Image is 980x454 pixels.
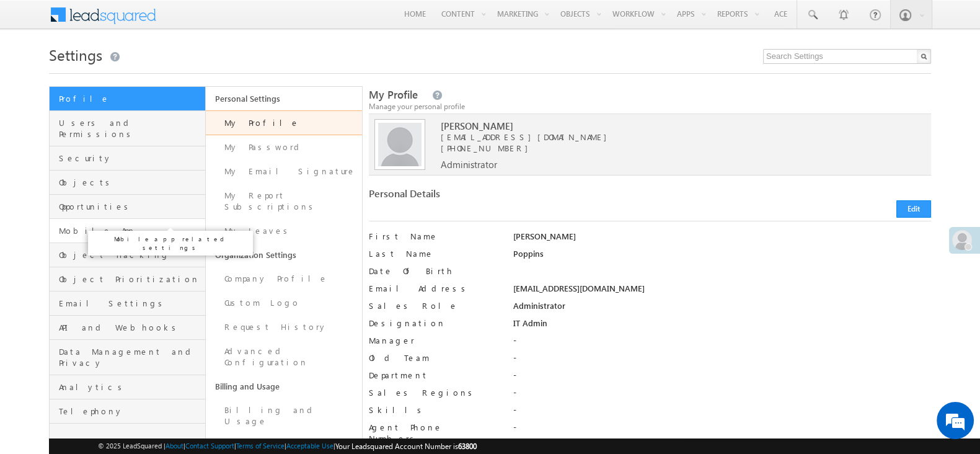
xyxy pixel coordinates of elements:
[206,398,362,434] a: Billing and Usage
[441,131,890,143] span: [EMAIL_ADDRESS][DOMAIN_NAME]
[59,381,202,393] span: Analytics
[513,422,931,439] div: -
[206,159,362,184] a: My Email Signature
[206,135,362,159] a: My Password
[513,387,931,404] div: -
[50,340,205,375] a: Data Management and Privacy
[369,87,418,102] span: My Profile
[369,248,498,259] label: Last Name
[206,219,362,243] a: My Leaves
[513,404,931,422] div: -
[369,335,498,346] label: Manager
[50,195,205,219] a: Opportunities
[50,399,205,424] a: Telephony
[59,346,202,368] span: Data Management and Privacy
[59,93,202,104] span: Profile
[513,231,931,248] div: [PERSON_NAME]
[50,219,205,243] a: Mobile App
[59,201,202,212] span: Opportunities
[369,283,498,294] label: Email Address
[369,404,498,416] label: Skills
[513,352,931,370] div: -
[206,243,362,267] a: Organization Settings
[896,200,931,218] button: Edit
[50,243,205,267] a: Object Tracking
[369,352,498,363] label: Old Team
[50,316,205,340] a: API and Webhooks
[185,442,234,450] a: Contact Support
[513,283,931,300] div: [EMAIL_ADDRESS][DOMAIN_NAME]
[166,442,183,450] a: About
[369,300,498,311] label: Sales Role
[59,249,202,260] span: Object Tracking
[441,159,497,170] span: Administrator
[50,146,205,171] a: Security
[369,101,931,112] div: Manage your personal profile
[50,292,205,316] a: Email Settings
[369,370,498,381] label: Department
[206,267,362,291] a: Company Profile
[369,188,643,205] div: Personal Details
[206,291,362,315] a: Custom Logo
[441,143,534,153] span: [PHONE_NUMBER]
[50,375,205,399] a: Analytics
[369,422,498,444] label: Agent Phone Numbers
[206,375,362,398] a: Billing and Usage
[369,231,498,242] label: First Name
[513,335,931,352] div: -
[49,45,102,65] span: Settings
[286,442,333,450] a: Acceptable Use
[369,318,498,329] label: Designation
[369,265,498,277] label: Date Of Birth
[206,110,362,135] a: My Profile
[50,171,205,195] a: Objects
[59,225,202,236] span: Mobile App
[59,298,202,309] span: Email Settings
[50,87,205,111] a: Profile
[458,442,477,451] span: 63800
[206,339,362,375] a: Advanced Configuration
[513,370,931,387] div: -
[513,248,931,265] div: Poppins
[335,442,477,451] span: Your Leadsquared Account Number is
[59,117,202,140] span: Users and Permissions
[513,318,931,335] div: IT Admin
[236,442,285,450] a: Terms of Service
[206,315,362,339] a: Request History
[50,267,205,292] a: Object Prioritization
[763,49,931,64] input: Search Settings
[59,274,202,285] span: Object Prioritization
[98,440,477,452] span: © 2025 LeadSquared | | | | |
[93,234,248,252] p: Mobile app related settings
[369,387,498,398] label: Sales Regions
[513,300,931,318] div: Administrator
[59,153,202,164] span: Security
[50,111,205,146] a: Users and Permissions
[59,322,202,333] span: API and Webhooks
[441,120,890,131] span: [PERSON_NAME]
[206,184,362,219] a: My Report Subscriptions
[206,87,362,110] a: Personal Settings
[59,406,202,417] span: Telephony
[59,177,202,188] span: Objects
